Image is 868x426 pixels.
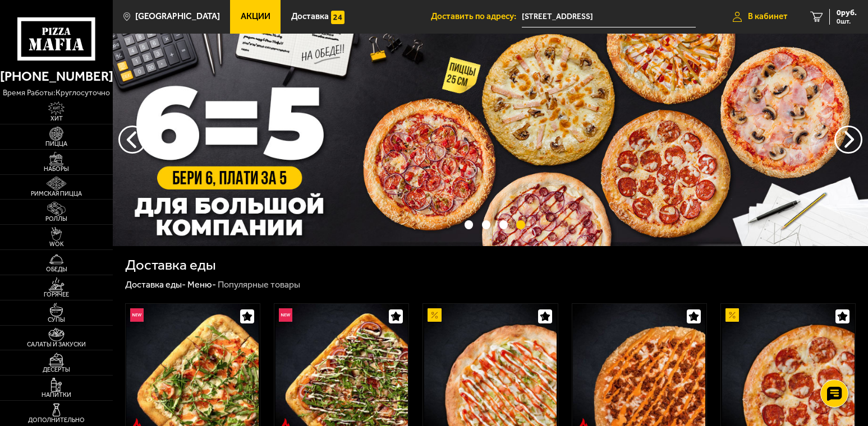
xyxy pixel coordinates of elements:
span: Доставить по адресу: [431,12,522,21]
span: В кабинет [748,12,788,21]
img: Акционный [725,308,739,322]
span: Акции [241,12,270,21]
button: точки переключения [516,220,525,229]
button: следующий [118,126,146,154]
img: Акционный [428,308,441,322]
img: 15daf4d41897b9f0e9f617042186c801.svg [331,11,345,24]
a: Меню- [187,279,216,290]
span: Санкт-Петербург, Вербная улица, 27 [522,7,695,27]
img: Новинка [130,308,144,322]
button: точки переключения [499,220,508,229]
button: точки переключения [482,220,490,229]
div: Популярные товары [218,279,300,291]
button: предыдущий [834,126,862,154]
img: Новинка [279,308,292,322]
a: Доставка еды- [125,279,186,290]
h1: Доставка еды [125,258,216,272]
button: точки переключения [465,220,473,229]
span: Доставка [291,12,329,21]
span: 0 шт. [837,18,857,25]
span: 0 руб. [837,9,857,17]
span: [GEOGRAPHIC_DATA] [135,12,220,21]
input: Ваш адрес доставки [522,7,695,27]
